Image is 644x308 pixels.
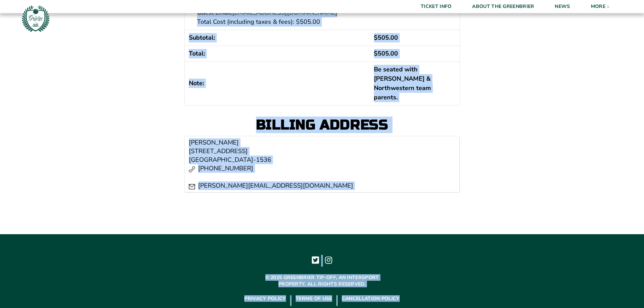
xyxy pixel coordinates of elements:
p: [PHONE_NUMBER] [189,164,455,173]
th: Note: [185,61,370,105]
span: 505.00 [374,49,398,58]
th: Subtotal: [185,30,370,46]
span: $ [374,49,378,58]
th: Total: [185,46,370,61]
a: Privacy Policy [244,296,286,302]
a: Cancellation Policy [342,296,400,302]
span: $ [374,33,378,42]
p: Total Cost (including taxes & fees): $505.00 [197,17,366,27]
h2: Billing address [184,118,460,132]
p: [PERSON_NAME][EMAIL_ADDRESS][DOMAIN_NAME] [189,181,455,190]
span: 505.00 [374,33,398,42]
img: Greenbrier Tip-Off [21,3,51,33]
address: [PERSON_NAME] [STREET_ADDRESS] [GEOGRAPHIC_DATA]-1536 [184,136,460,193]
p: © 2025 Greenbrier Tip-off, an Intersport property. All rights reserved. [253,275,391,287]
td: Be seated with [PERSON_NAME] & Northwestern team parents. [370,61,459,105]
a: Terms of Use [296,296,332,302]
